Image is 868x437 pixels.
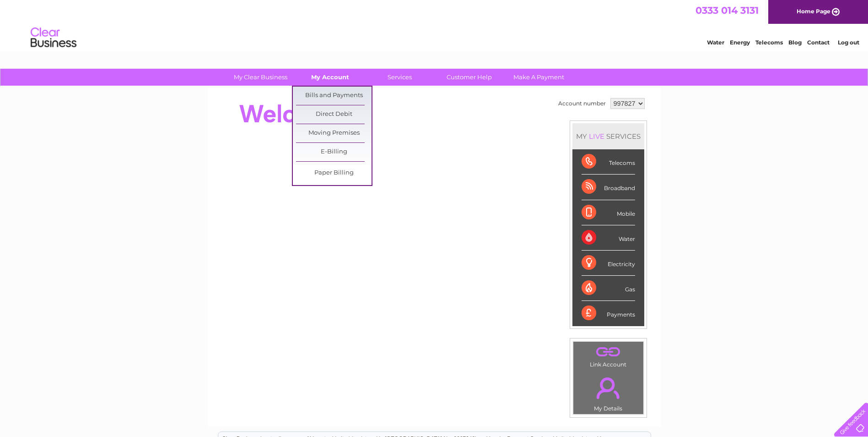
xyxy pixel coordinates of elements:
[296,124,372,142] a: Moving Premises
[573,341,644,370] td: Link Account
[582,200,635,225] div: Mobile
[582,276,635,301] div: Gas
[431,69,507,86] a: Customer Help
[296,105,372,124] a: Direct Debit
[362,69,437,86] a: Services
[292,69,368,86] a: My Account
[707,39,724,46] a: Water
[572,123,644,149] div: MY SERVICES
[730,39,750,46] a: Energy
[576,372,641,404] a: .
[576,344,641,360] a: .
[296,143,372,161] a: E-Billing
[582,251,635,276] div: Electricity
[788,39,802,46] a: Blog
[556,96,608,111] td: Account number
[807,39,830,46] a: Contact
[223,69,298,86] a: My Clear Business
[30,24,77,52] img: logo.png
[838,39,859,46] a: Log out
[296,87,372,105] a: Bills and Payments
[582,149,635,175] div: Telecoms
[582,301,635,326] div: Payments
[296,164,372,182] a: Paper Billing
[695,5,759,16] a: 0333 014 3131
[587,132,606,141] div: LIVE
[218,5,651,44] div: Clear Business is a trading name of Verastar Limited (registered in [GEOGRAPHIC_DATA] No. 3667643...
[582,175,635,200] div: Broadband
[582,225,635,251] div: Water
[755,39,783,46] a: Telecoms
[573,370,644,415] td: My Details
[501,69,577,86] a: Make A Payment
